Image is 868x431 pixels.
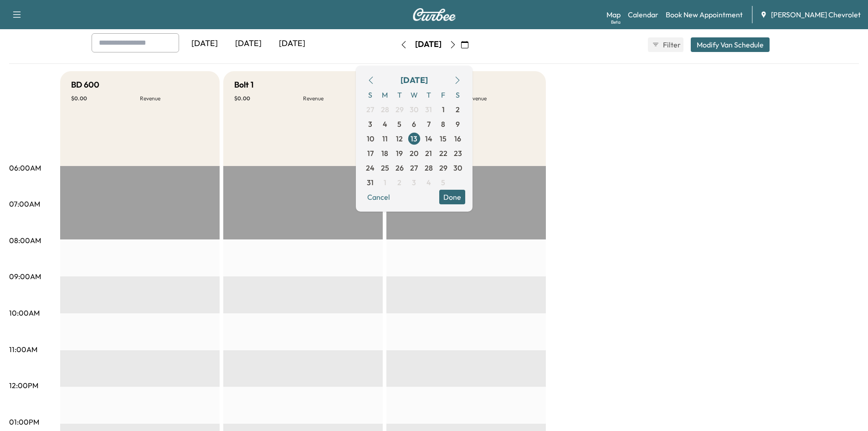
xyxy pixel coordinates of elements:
[9,344,37,355] p: 11:00AM
[628,9,658,20] a: Calendar
[396,148,403,159] span: 19
[71,78,99,91] h5: BD 600
[454,148,462,159] span: 23
[397,177,401,188] span: 2
[456,104,460,115] span: 2
[401,74,428,87] div: [DATE]
[439,148,447,159] span: 22
[442,104,445,115] span: 1
[663,39,679,50] span: Filter
[9,198,40,209] p: 07:00AM
[606,9,621,20] a: MapBeta
[441,177,445,188] span: 5
[427,119,431,130] span: 7
[611,19,621,26] div: Beta
[412,8,456,21] img: Curbee Logo
[9,162,41,173] p: 06:00AM
[270,33,314,54] div: [DATE]
[183,33,226,54] div: [DATE]
[367,177,374,188] span: 31
[368,119,372,130] span: 3
[407,88,421,102] span: W
[383,119,387,130] span: 4
[9,235,41,246] p: 08:00AM
[691,37,770,52] button: Modify Van Schedule
[397,119,401,130] span: 5
[140,95,209,102] p: Revenue
[9,380,38,391] p: 12:00PM
[396,133,403,144] span: 12
[425,133,432,144] span: 14
[425,104,432,115] span: 31
[436,88,451,102] span: F
[303,95,372,102] p: Revenue
[453,162,462,173] span: 30
[411,133,417,144] span: 13
[410,162,418,173] span: 27
[392,88,407,102] span: T
[234,78,254,91] h5: Bolt 1
[9,307,40,318] p: 10:00AM
[366,104,374,115] span: 27
[421,88,436,102] span: T
[440,133,447,144] span: 15
[439,190,465,204] button: Done
[415,39,442,50] div: [DATE]
[363,190,394,204] button: Cancel
[648,37,683,52] button: Filter
[226,33,270,54] div: [DATE]
[395,162,404,173] span: 26
[9,271,41,282] p: 09:00AM
[363,88,378,102] span: S
[410,148,418,159] span: 20
[466,95,535,102] p: Revenue
[441,119,445,130] span: 8
[426,177,431,188] span: 4
[378,88,392,102] span: M
[410,104,418,115] span: 30
[412,119,416,130] span: 6
[382,133,388,144] span: 11
[71,95,140,102] p: $ 0.00
[234,95,303,102] p: $ 0.00
[9,416,39,427] p: 01:00PM
[439,162,447,173] span: 29
[425,162,433,173] span: 28
[666,9,743,20] a: Book New Appointment
[425,148,432,159] span: 21
[367,148,374,159] span: 17
[395,104,404,115] span: 29
[771,9,861,20] span: [PERSON_NAME] Chevrolet
[381,148,388,159] span: 18
[451,88,465,102] span: S
[412,177,416,188] span: 3
[366,162,375,173] span: 24
[384,177,386,188] span: 1
[381,104,389,115] span: 28
[367,133,374,144] span: 10
[381,162,389,173] span: 25
[456,119,460,130] span: 9
[454,133,461,144] span: 16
